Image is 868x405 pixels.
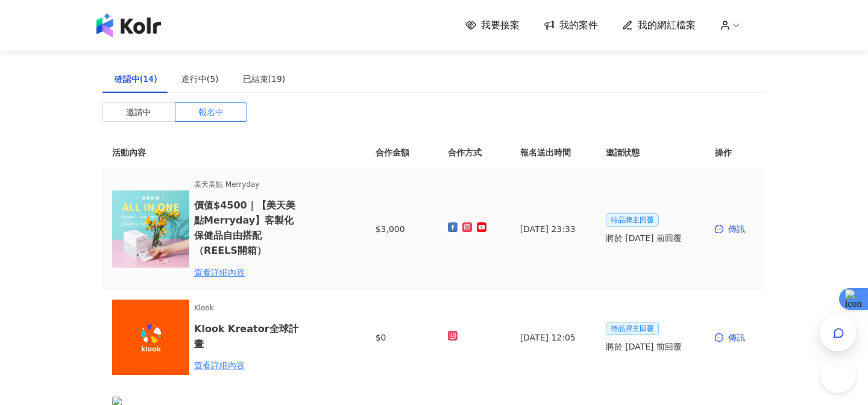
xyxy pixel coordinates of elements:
[622,19,696,32] a: 我的網紅檔案
[606,213,659,227] span: 待品牌主回覆
[606,231,682,245] span: 將於 [DATE] 前回覆
[705,136,766,169] th: 操作
[544,19,598,32] a: 我的案件
[715,225,723,233] span: message
[366,169,438,289] td: $3,000
[194,266,300,279] div: 查看詳細內容
[194,359,300,372] div: 查看詳細內容
[465,19,520,32] a: 我要接案
[102,136,344,169] th: 活動內容
[115,72,157,86] div: 確認中(14)
[194,198,300,259] h6: 價值$4500｜【美天美點Merryday】客製化保健品自由搭配（REELS開箱）
[366,136,438,169] th: 合作金額
[606,322,659,335] span: 待品牌主回覆
[511,289,596,386] td: [DATE] 12:05
[198,103,224,121] span: 報名中
[194,179,300,190] span: 美天美點 Merryday
[715,333,723,342] span: message
[243,72,286,86] div: 已結束(19)
[126,103,151,121] span: 邀請中
[194,321,300,351] h6: Klook Kreator全球計畫
[481,19,520,32] span: 我要接案
[438,136,511,169] th: 合作方式
[511,169,596,289] td: [DATE] 23:33
[820,357,856,393] iframe: Help Scout Beacon - Open
[194,303,300,314] span: Klook
[715,331,756,344] div: 傳訊
[596,136,705,169] th: 邀請狀態
[112,299,189,376] img: Klook Kreator全球計畫
[366,289,438,386] td: $0
[715,222,756,236] div: 傳訊
[606,340,682,353] span: 將於 [DATE] 前回覆
[96,13,161,37] img: logo
[559,19,598,32] span: 我的案件
[511,136,596,169] th: 報名送出時間
[112,190,189,268] img: 客製化保健食品
[638,19,696,32] span: 我的網紅檔案
[181,72,219,86] div: 進行中(5)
